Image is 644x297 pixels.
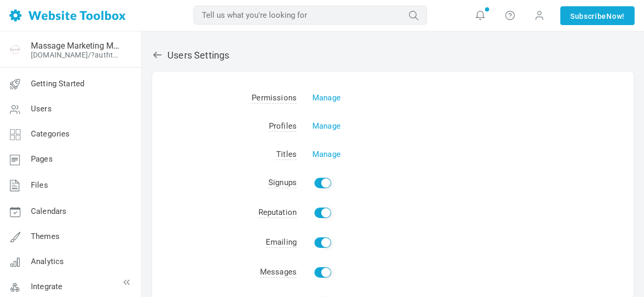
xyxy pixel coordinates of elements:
a: Manage [312,93,341,102]
a: SubscribeNow! [560,6,635,25]
span: Getting Started [31,79,84,88]
input: Tell us what you're looking for [194,6,427,25]
h2: Users Settings [152,50,634,61]
span: Messages [260,267,297,278]
span: Calendars [31,207,66,216]
a: [DOMAIN_NAME]/?authtoken=d9070eec79cbaa6ebeb269e46fcc5999&rememberMe=1 [31,51,122,59]
span: Users [31,104,52,113]
span: Now! [606,10,625,22]
span: Permissions [252,93,297,104]
span: Themes [31,232,60,241]
a: Manage [312,150,341,159]
span: Categories [31,129,70,139]
span: Titles [276,150,297,160]
span: Reputation [258,208,297,218]
span: Analytics [31,257,64,266]
img: favicon.ico [7,41,24,58]
span: Integrate [31,282,62,291]
span: Pages [31,154,53,164]
span: Profiles [269,121,297,132]
span: Emailing [266,237,297,248]
span: Signups [268,178,297,188]
a: Manage [312,121,341,131]
a: Massage Marketing Made Easy [31,41,122,51]
span: Files [31,180,48,190]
